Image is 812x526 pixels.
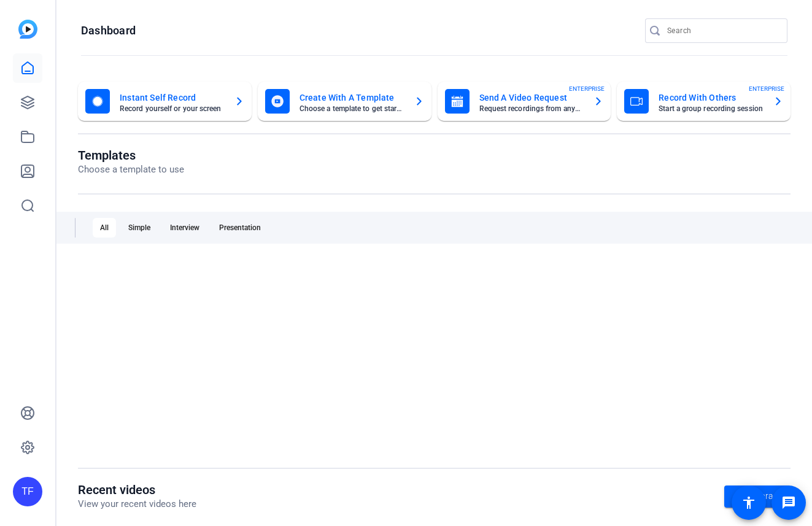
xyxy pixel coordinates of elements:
[781,495,796,510] mat-icon: message
[78,148,184,163] h1: Templates
[258,82,431,121] button: Create With A TemplateChoose a template to get started
[121,218,158,238] div: Simple
[13,477,42,506] div: TF
[81,23,136,38] h1: Dashboard
[659,90,764,105] mat-card-title: Record With Others
[617,82,791,121] button: Record With OthersStart a group recording sessionENTERPRISE
[749,84,784,93] span: ENTERPRISE
[479,105,584,112] mat-card-subtitle: Request recordings from anyone, anywhere
[212,218,268,238] div: Presentation
[300,90,404,105] mat-card-title: Create With A Template
[78,163,184,177] p: Choose a template to use
[659,105,764,112] mat-card-subtitle: Start a group recording session
[78,497,196,511] p: View your recent videos here
[78,82,252,121] button: Instant Self RecordRecord yourself or your screen
[479,90,584,105] mat-card-title: Send A Video Request
[18,20,37,39] img: blue-gradient.svg
[667,23,778,38] input: Search
[569,84,605,93] span: ENTERPRISE
[163,218,207,238] div: Interview
[120,90,225,105] mat-card-title: Instant Self Record
[300,105,404,112] mat-card-subtitle: Choose a template to get started
[438,82,611,121] button: Send A Video RequestRequest recordings from anyone, anywhereENTERPRISE
[93,218,116,238] div: All
[724,485,791,508] a: Go to library
[741,495,756,510] mat-icon: accessibility
[120,105,225,112] mat-card-subtitle: Record yourself or your screen
[78,482,196,497] h1: Recent videos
